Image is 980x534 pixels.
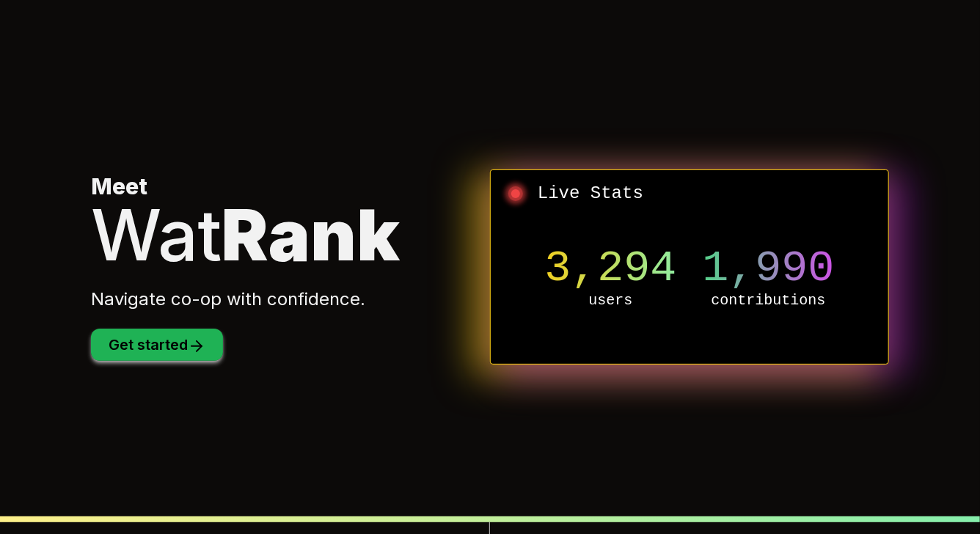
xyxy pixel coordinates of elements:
[690,290,847,311] p: contributions
[222,192,400,277] span: Rank
[690,246,847,290] p: 1,990
[532,290,690,311] p: users
[91,192,222,277] span: Wat
[532,246,690,290] p: 3,294
[91,288,490,311] p: Navigate co-op with confidence.
[91,173,490,270] h1: Meet
[91,329,223,361] button: Get started
[91,338,223,353] a: Get started
[502,182,877,205] h2: Live Stats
